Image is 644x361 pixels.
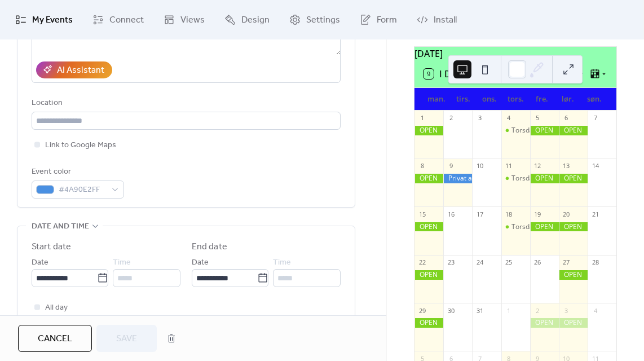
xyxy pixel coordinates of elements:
span: Date and time [32,220,89,234]
span: Date [32,256,48,270]
button: Cancel [18,325,92,352]
span: Time [113,256,131,270]
div: OPEN [414,126,443,135]
span: Views [180,14,205,27]
div: 19 [533,210,542,218]
div: OPEN [530,318,559,328]
div: ons. [476,88,502,111]
div: Event color [32,165,122,179]
div: 22 [418,258,426,267]
div: Torsdags smykkecafe [511,126,580,135]
div: 20 [562,210,571,218]
div: OPEN [414,270,443,280]
div: Torsdags smykkecafe [501,126,530,135]
div: 3 [562,306,571,315]
div: 10 [475,162,484,170]
span: Settings [306,14,340,27]
div: man. [424,88,450,111]
span: Connect [109,14,144,27]
div: OPEN [530,222,559,232]
div: 12 [533,162,542,170]
div: 29 [418,306,426,315]
div: tors. [502,88,529,111]
div: 6 [562,114,571,122]
div: OPEN [559,126,588,135]
a: Views [155,5,213,35]
div: 25 [505,258,513,267]
div: 31 [475,306,484,315]
a: Form [351,5,405,35]
div: OPEN [414,174,443,183]
a: Design [216,5,278,35]
span: My Events [32,14,73,27]
div: 3 [475,114,484,122]
div: Torsdags smykkecafe [511,222,580,232]
div: OPEN [530,126,559,135]
div: AI Assistant [57,64,104,77]
div: 16 [447,210,455,218]
div: OPEN [559,174,588,183]
div: 5 [533,114,542,122]
div: Privat arr. [443,174,472,183]
div: Torsdags smykkecafe [501,222,530,232]
div: OPEN [559,222,588,232]
a: Settings [281,5,349,35]
div: 28 [591,258,599,267]
button: 9I dag [420,66,467,82]
div: 2 [447,114,455,122]
div: 9 [447,162,455,170]
div: 14 [591,162,599,170]
a: My Events [7,5,81,35]
div: 7 [591,114,599,122]
div: OPEN [559,318,588,328]
div: fre. [528,88,555,111]
div: OPEN [414,318,443,328]
span: Design [241,14,270,27]
button: AI Assistant [36,61,112,78]
div: 4 [591,306,599,315]
div: 21 [591,210,599,218]
div: søn. [581,88,607,111]
div: 24 [475,258,484,267]
div: Start date [32,240,71,254]
div: Location [32,96,338,110]
div: 23 [447,258,455,267]
div: 11 [505,162,513,170]
span: Time [273,256,291,270]
span: Install [434,14,457,27]
div: tirs. [450,88,477,111]
div: 13 [562,162,571,170]
div: 4 [505,114,513,122]
a: Connect [84,5,152,35]
div: [DATE] [414,47,616,60]
div: OPEN [530,174,559,183]
span: Form [377,14,397,27]
span: Date [192,256,209,270]
span: Link to Google Maps [45,139,116,152]
span: Cancel [38,332,72,346]
div: OPEN [414,222,443,232]
div: 1 [505,306,513,315]
div: 17 [475,210,484,218]
div: OPEN [559,270,588,280]
div: Torsdags smykkecafe [511,174,580,183]
div: 15 [418,210,426,218]
div: 30 [447,306,455,315]
span: #4A90E2FF [59,183,106,197]
div: 26 [533,258,542,267]
span: All day [45,301,68,315]
span: Show date only [45,315,98,328]
div: 18 [505,210,513,218]
a: Install [408,5,465,35]
div: End date [192,240,227,254]
div: 2 [533,306,542,315]
div: 27 [562,258,571,267]
div: 1 [418,114,426,122]
div: lør. [555,88,581,111]
div: 8 [418,162,426,170]
div: Torsdags smykkecafe [501,174,530,183]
